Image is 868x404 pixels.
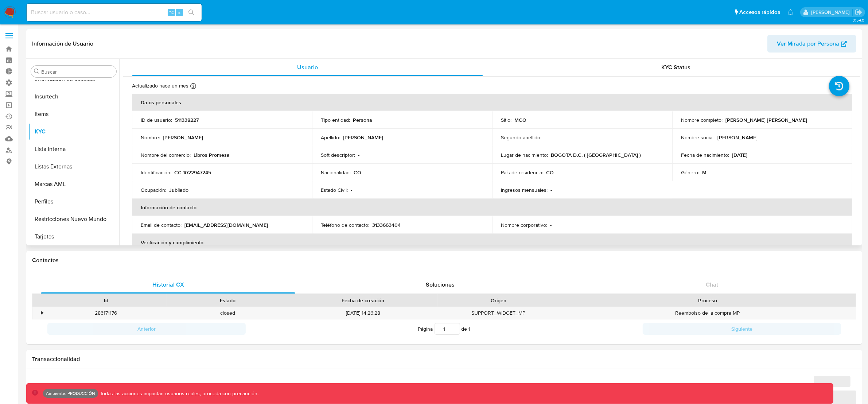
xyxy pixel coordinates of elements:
th: Información de contacto [132,199,852,216]
p: CO [354,169,361,176]
h1: Contactos [32,257,856,264]
span: ⌥ [168,9,174,16]
p: Fecha de nacimiento : [681,152,729,158]
p: - [351,187,352,193]
p: ID de usuario : [141,117,172,123]
p: [PERSON_NAME] [163,134,203,141]
div: 283171176 [45,307,167,319]
h1: Transaccionalidad [32,356,856,363]
button: Buscar [34,69,40,74]
div: Id [50,297,161,304]
p: Jubilado [169,187,188,193]
span: Accesos rápidos [739,8,780,16]
p: - [550,222,552,228]
p: Tipo entidad : [321,117,350,123]
div: • [41,310,43,316]
input: Buscar [41,69,113,75]
p: Todas las acciones impactan usuarios reales, proceda con precaución. [98,390,258,397]
p: CO [546,169,554,176]
button: Perfiles [28,193,119,210]
p: Email de contacto : [141,222,182,228]
button: Ver Mirada por Persona [767,35,856,53]
p: Libros Promesa [194,152,230,158]
p: Nombre social : [681,134,715,141]
p: Género : [681,169,699,176]
th: Verificación y cumplimiento [132,234,852,251]
button: Tarjetas [28,228,119,245]
p: País de residencia : [501,169,543,176]
button: KYC [28,123,119,140]
p: Segundo apellido : [501,134,541,141]
button: Anterior [47,323,246,335]
div: Origen [443,297,554,304]
span: Usuario [297,63,318,71]
span: Historial CX [152,280,184,289]
p: Nombre corporativo : [501,222,547,228]
p: Nombre : [141,134,160,141]
p: BOGOTA D.C. ( [GEOGRAPHIC_DATA] ) [551,152,641,158]
span: Soluciones [426,280,455,289]
div: Estado [172,297,283,304]
div: closed [167,307,288,319]
p: Ambiente: PRODUCCIÓN [46,392,95,395]
div: SUPPORT_WIDGET_MP [438,307,559,319]
a: Salir [855,8,863,16]
span: 1 [469,325,471,333]
p: Persona [353,117,372,123]
button: Siguiente [643,323,841,335]
span: s [178,9,180,16]
button: Restricciones Nuevo Mundo [28,210,119,228]
span: KYC Status [662,63,691,71]
p: - [358,152,359,158]
p: M [702,169,707,176]
p: Ocupación : [141,187,166,193]
div: Reembolso de la compra MP [559,307,856,319]
p: MCO [514,117,526,123]
p: Teléfono de contacto : [321,222,369,228]
p: - [550,187,552,193]
button: Listas Externas [28,158,119,175]
button: Insurtech [28,88,119,105]
p: CC 1022947245 [174,169,211,176]
p: Nacionalidad : [321,169,351,176]
p: Identificación : [141,169,171,176]
button: Marcas AML [28,175,119,193]
button: Items [28,105,119,123]
p: [EMAIL_ADDRESS][DOMAIN_NAME] [184,222,268,228]
p: [DATE] [732,152,747,158]
button: search-icon [184,7,199,18]
p: [PERSON_NAME] [PERSON_NAME] [725,117,807,123]
a: Notificaciones [787,9,794,15]
p: - [544,134,546,141]
p: Soft descriptor : [321,152,355,158]
p: Apellido : [321,134,340,141]
p: 511338227 [175,117,199,123]
p: david.garay@mercadolibre.com.co [811,9,852,16]
div: Proceso [564,297,851,304]
p: Nombre del comercio : [141,152,191,158]
input: Buscar usuario o caso... [27,8,202,17]
span: Página de [418,323,471,335]
p: Actualizado hace un mes [132,82,188,89]
button: Lista Interna [28,140,119,158]
p: [PERSON_NAME] [717,134,758,141]
th: Datos personales [132,94,852,111]
p: 3133663404 [372,222,401,228]
p: Nombre completo : [681,117,723,123]
div: Fecha de creación [293,297,433,304]
p: Ingresos mensuales : [501,187,548,193]
div: [DATE] 14:26:28 [288,307,438,319]
p: Lugar de nacimiento : [501,152,548,158]
p: Estado Civil : [321,187,348,193]
span: Chat [706,280,718,289]
p: [PERSON_NAME] [343,134,383,141]
p: Sitio : [501,117,511,123]
h1: Información de Usuario [32,40,93,47]
span: Ver Mirada por Persona [777,35,839,53]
